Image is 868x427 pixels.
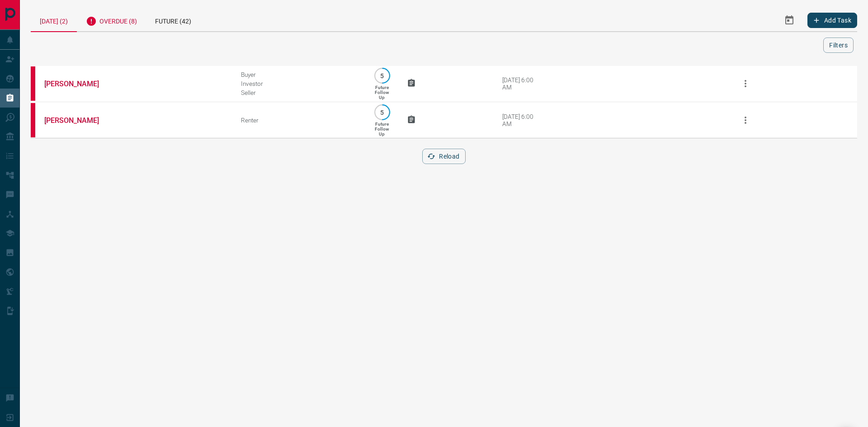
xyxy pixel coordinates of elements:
[422,149,465,164] button: Reload
[502,76,541,91] div: [DATE] 6:00 AM
[379,109,386,116] p: 5
[241,117,357,124] div: Renter
[241,71,357,78] div: Buyer
[77,9,146,31] div: Overdue (8)
[44,80,112,88] a: [PERSON_NAME]
[241,89,357,96] div: Seller
[375,85,389,100] p: Future Follow Up
[44,116,112,125] a: [PERSON_NAME]
[778,9,800,31] button: Select Date Range
[241,80,357,87] div: Investor
[375,122,389,136] p: Future Follow Up
[379,72,386,79] p: 5
[502,113,541,127] div: [DATE] 6:00 AM
[146,9,200,31] div: Future (42)
[807,13,857,28] button: Add Task
[31,103,35,137] div: property.ca
[31,66,35,101] div: property.ca
[31,9,77,32] div: [DATE] (2)
[823,38,854,53] button: Filters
